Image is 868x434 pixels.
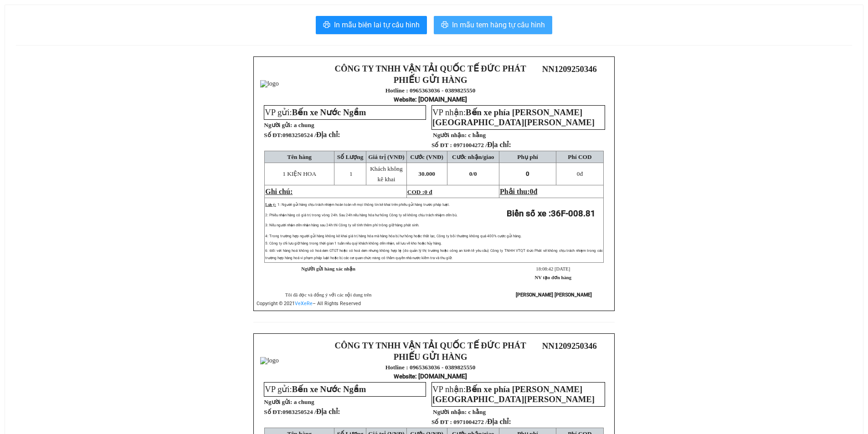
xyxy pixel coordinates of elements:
[568,153,591,160] span: Phí COD
[433,132,467,138] strong: Người nhận:
[282,132,340,138] span: 0983250524 /
[277,203,450,207] span: 1: Người gửi hàng chịu trách nhiệm hoàn toàn về mọi thông tin kê khai trên phiếu gửi hàng trước p...
[432,107,595,127] span: Bến xe phía [PERSON_NAME][GEOGRAPHIC_DATA][PERSON_NAME]
[432,107,595,127] span: VP nhận:
[433,408,467,415] strong: Người nhận:
[257,301,361,306] span: Copyright © 2021 – All Rights Reserved
[432,384,595,404] span: VP nhận:
[453,142,511,148] span: 0971004272 /
[507,209,596,219] strong: Biển số xe :
[287,153,312,160] span: Tên hàng
[468,408,486,415] span: c hằng
[282,170,316,177] span: 1 KIỆN HOA
[394,352,467,362] strong: PHIẾU GỬI HÀNG
[577,170,583,177] span: đ
[500,188,537,195] span: Phải thu:
[474,170,477,177] span: 0
[526,170,529,177] span: 0
[265,213,457,217] span: 2: Phiếu nhận hàng có giá trị trong vòng 24h. Sau 24h nếu hàng hóa hư hỏng Công ty sẽ không chịu ...
[265,249,603,260] span: 6: Đối với hàng hoá không có hoá đơn GTGT hoặc có hoá đơn nhưng không hợp lệ (do quản lý thị trườ...
[385,87,476,94] strong: Hotline : 0965363036 - 0389825550
[265,384,366,394] span: VP gửi:
[316,16,427,34] button: printerIn mẫu biên lai tự cấu hình
[556,352,583,380] img: qr-code
[334,19,420,31] span: In mẫu biên lai tự cấu hình
[577,170,580,177] span: 0
[453,419,511,425] span: 0971004272 /
[394,75,467,85] strong: PHIẾU GỬI HÀNG
[556,76,583,103] img: qr-code
[294,398,314,405] span: a chung
[418,170,435,177] span: 30.000
[394,96,415,103] span: Website
[264,398,292,405] strong: Người gửi:
[516,292,592,298] strong: [PERSON_NAME] [PERSON_NAME]
[410,153,443,160] span: Cước (VNĐ)
[260,80,279,87] img: logo
[469,170,477,177] span: 0/
[301,266,355,271] strong: Người gửi hàng xác nhận
[487,141,511,148] span: Địa chỉ:
[534,188,538,195] span: đ
[394,96,467,103] strong: : [DOMAIN_NAME]
[264,132,340,138] strong: Số ĐT:
[295,301,313,306] a: VeXeRe
[316,408,340,415] span: Địa chỉ:
[265,107,366,117] span: VP gửi:
[434,16,552,34] button: printerIn mẫu tem hàng tự cấu hình
[424,189,432,195] span: 0 đ
[551,209,596,219] span: 36F-008.81
[292,107,366,117] span: Bến xe Nước Ngầm
[349,170,353,177] span: 1
[394,373,415,380] span: Website
[260,357,279,364] img: logo
[265,223,419,227] span: 3: Nếu người nhận đến nhận hàng sau 24h thì Công ty sẽ tính thêm phí trông giữ hàng phát sinh.
[265,241,442,245] span: 5: Công ty chỉ lưu giữ hàng trong thời gian 1 tuần nếu quý khách không đến nhận, sẽ lưu về kho ho...
[370,165,402,183] span: Khách không kê khai
[536,266,570,271] span: 18:08:42 [DATE]
[542,341,597,351] span: NN1209250346
[335,341,526,350] strong: CÔNG TY TNHH VẬN TẢI QUỐC TẾ ĐỨC PHÁT
[282,408,340,415] span: 0983250524 /
[265,188,293,195] span: Ghi chú:
[265,203,276,207] span: Lưu ý:
[292,384,366,394] span: Bến xe Nước Ngầm
[535,275,571,280] strong: NV tạo đơn hàng
[441,21,448,30] span: printer
[368,153,405,160] span: Giá trị (VNĐ)
[432,384,595,404] span: Bến xe phía [PERSON_NAME][GEOGRAPHIC_DATA][PERSON_NAME]
[323,21,330,30] span: printer
[452,153,494,160] span: Cước nhận/giao
[452,19,545,31] span: In mẫu tem hàng tự cấu hình
[431,142,452,148] strong: Số ĐT :
[265,234,522,238] span: 4: Trong trường hợp người gửi hàng không kê khai giá trị hàng hóa mà hàng hóa bị hư hỏng hoặc thấ...
[335,64,526,73] strong: CÔNG TY TNHH VẬN TẢI QUỐC TẾ ĐỨC PHÁT
[542,64,597,74] span: NN1209250346
[530,188,534,195] span: 0
[337,153,364,160] span: Số Lượng
[487,418,511,425] span: Địa chỉ:
[407,189,432,195] span: COD :
[517,153,538,160] span: Phụ phí
[285,292,372,297] span: Tôi đã đọc và đồng ý với các nội dung trên
[431,419,452,425] strong: Số ĐT :
[385,364,476,371] strong: Hotline : 0965363036 - 0389825550
[316,131,340,138] span: Địa chỉ:
[294,122,314,128] span: a chung
[264,122,292,128] strong: Người gửi:
[264,408,340,415] strong: Số ĐT:
[468,132,486,138] span: c hằng
[394,373,467,380] strong: : [DOMAIN_NAME]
